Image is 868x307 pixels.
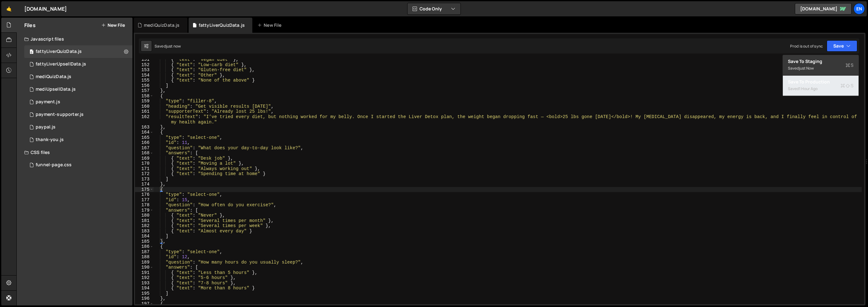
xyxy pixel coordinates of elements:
[135,125,154,130] div: 163
[135,208,154,213] div: 179
[788,58,853,65] div: Save to Staging
[135,161,154,166] div: 170
[135,197,154,203] div: 177
[827,40,857,52] button: Save
[24,5,67,13] div: [DOMAIN_NAME]
[790,43,823,49] div: Prod is out of sync
[846,62,853,68] span: S
[135,177,154,182] div: 173
[135,182,154,187] div: 174
[36,162,72,168] div: funnel-page.css
[135,249,154,255] div: 187
[1,1,17,16] a: 🤙
[135,88,154,94] div: 157
[166,43,181,49] div: just now
[135,104,154,109] div: 160
[783,55,859,76] button: Save to StagingS Savedjust now
[135,135,154,140] div: 165
[17,146,132,159] div: CSS files
[135,301,154,307] div: 197
[135,62,154,68] div: 152
[24,83,132,96] div: 16956/46701.js
[135,218,154,224] div: 181
[135,192,154,197] div: 176
[135,145,154,151] div: 167
[36,124,56,130] div: paypal.js
[36,112,84,117] div: payment-supporter.js
[135,94,154,99] div: 158
[783,76,859,96] button: Save to ProductionS Saved1 hour ago
[135,151,154,156] div: 168
[36,87,76,92] div: mediUpsellData.js
[788,79,853,85] div: Save to Production
[135,57,154,62] div: 151
[30,50,33,55] span: 0
[135,99,154,104] div: 159
[135,275,154,281] div: 192
[135,234,154,239] div: 184
[135,239,154,244] div: 185
[135,296,154,301] div: 196
[24,121,132,134] div: 16956/46550.js
[135,187,154,192] div: 175
[24,71,132,83] div: 16956/46700.js
[144,22,179,28] div: mediQuizData.js
[36,61,86,67] div: fattyLiverUpsellData.js
[135,73,154,78] div: 154
[135,254,154,260] div: 188
[135,114,154,125] div: 162
[36,49,82,54] div: fattyLiverQuizData.js
[24,96,132,108] div: 16956/46551.js
[101,23,125,28] button: New File
[135,202,154,208] div: 178
[135,265,154,270] div: 190
[24,45,132,58] div: 16956/46566.js
[135,260,154,265] div: 189
[155,43,181,49] div: Saved
[135,67,154,73] div: 153
[135,109,154,114] div: 161
[408,3,460,14] button: Code Only
[135,83,154,88] div: 156
[24,22,36,29] h2: Files
[135,140,154,145] div: 166
[135,286,154,291] div: 194
[799,65,814,71] div: just now
[788,65,853,72] div: Saved
[257,22,284,28] div: New File
[24,134,132,146] div: 16956/46524.js
[135,229,154,234] div: 183
[17,33,132,45] div: Javascript files
[135,130,154,135] div: 164
[135,291,154,296] div: 195
[135,223,154,229] div: 182
[24,58,132,71] div: 16956/46565.js
[841,82,853,89] span: S
[788,85,853,93] div: Saved
[135,156,154,161] div: 169
[36,99,60,105] div: payment.js
[199,22,245,28] div: fattyLiverQuizData.js
[135,171,154,177] div: 172
[135,213,154,218] div: 180
[24,108,132,121] div: 16956/46552.js
[135,281,154,286] div: 193
[799,86,818,91] div: 1 hour ago
[795,3,852,14] a: [DOMAIN_NAME]
[135,270,154,276] div: 191
[135,244,154,249] div: 186
[135,78,154,83] div: 155
[36,74,71,80] div: mediQuizData.js
[36,137,64,143] div: thank-you.js
[853,3,865,14] a: En
[135,166,154,172] div: 171
[24,159,132,171] div: 16956/47008.css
